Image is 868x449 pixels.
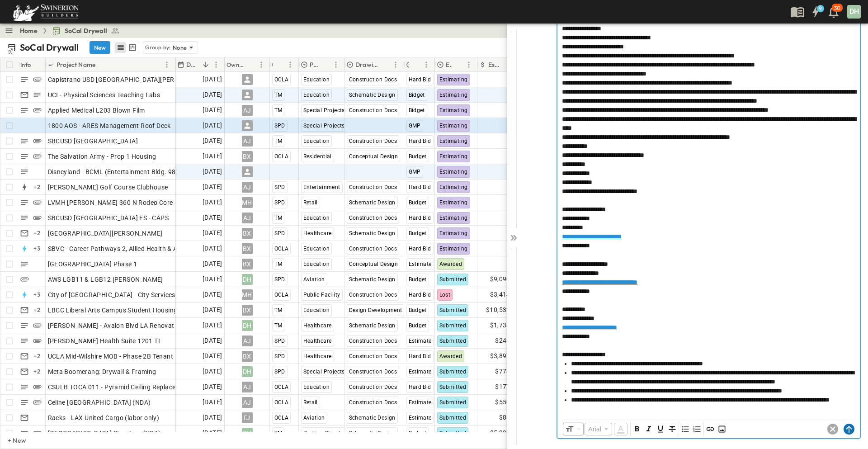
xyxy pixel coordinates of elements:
[409,292,431,298] span: Hard Bid
[242,412,253,423] div: FJ
[303,399,318,406] span: Retail
[303,246,330,252] span: Education
[409,369,432,375] span: Estimate
[57,60,95,69] p: Project Name
[242,320,253,331] div: DH
[48,260,137,269] span: [GEOGRAPHIC_DATA] Phase 1
[349,246,397,252] span: Construction Docs
[274,322,283,329] span: TM
[20,26,125,35] nav: breadcrumbs
[274,261,283,267] span: TM
[655,424,666,435] button: Format text underlined. Shortcut: Ctrl+U
[274,307,283,313] span: TM
[48,229,163,238] span: [GEOGRAPHIC_DATA][PERSON_NAME]
[32,366,42,377] div: + 2
[274,384,289,390] span: OCLA
[203,320,222,331] span: [DATE]
[114,41,139,54] div: table view
[692,424,703,435] button: Ordered List
[717,424,727,435] button: Insert Image
[203,428,222,438] span: [DATE]
[349,292,397,298] span: Construction Docs
[246,60,256,70] button: Sort
[201,60,211,70] button: Sort
[409,184,431,190] span: Hard Bid
[303,384,330,390] span: Education
[349,107,397,113] span: Construction Docs
[65,26,107,35] span: SoCal Drywall
[565,425,574,434] span: Font Size
[285,59,296,70] button: Menu
[303,92,330,98] span: Education
[409,76,431,83] span: Hard Bid
[256,59,267,70] button: Menu
[203,120,222,131] span: [DATE]
[274,338,285,344] span: SPD
[834,5,840,12] p: 30
[48,398,151,407] span: Celine [GEOGRAPHIC_DATA] (NDA)
[48,167,186,176] span: Disneyland - BCML (Entertainment Bldg. 9826)
[32,182,42,193] div: + 2
[303,353,332,359] span: Healthcare
[32,305,42,316] div: + 2
[274,215,283,221] span: TM
[632,424,642,435] span: Bold (Ctrl+B)
[242,243,253,254] div: BX
[48,244,228,253] span: SBVC - Career Pathways 2, Allied Health & Aeronautics Bldg's
[48,106,145,115] span: Applied Medical L203 Blown Film
[349,384,397,390] span: Construction Docs
[632,424,642,435] button: Format text as bold. Shortcut: Ctrl+B
[585,423,612,435] div: Arial
[242,336,253,346] div: AJ
[48,213,169,222] span: SBCUSD [GEOGRAPHIC_DATA] ES - CAPS
[48,121,171,130] span: 1800 AOS - ARES Management Roof Deck
[274,353,285,359] span: SPD
[355,60,378,69] p: Drawing Status
[48,367,156,376] span: Meta Boomerang: Drywall & Framing
[303,292,340,298] span: Public Facility
[667,424,678,435] span: Strikethrough
[349,76,397,83] span: Construction Docs
[349,230,396,236] span: Schematic Design
[242,213,253,223] div: AJ
[203,151,222,161] span: [DATE]
[242,351,253,362] div: BX
[303,430,349,436] span: Parking Structure
[274,153,289,160] span: OCLA
[274,415,289,421] span: OCLA
[439,76,468,83] span: Estimating
[242,305,253,316] div: BX
[390,59,401,70] button: Menu
[349,153,398,160] span: Conceptual Design
[439,415,467,421] span: Submitted
[48,137,138,146] span: SBCUSD [GEOGRAPHIC_DATA]
[680,424,691,435] span: Unordered List (Ctrl + Shift + 8)
[48,429,161,438] span: [GEOGRAPHIC_DATA] Structure (NDA)
[115,42,126,53] button: row view
[409,107,425,113] span: Bidget
[421,59,432,70] button: Menu
[242,151,253,162] div: BX
[439,292,451,298] span: Lost
[48,90,160,99] span: UCI - Physical Sciences Teaching Labs
[563,422,584,436] div: Font Size
[409,153,427,160] span: Budget
[242,182,253,193] div: AJ
[274,184,285,190] span: SPD
[439,184,468,190] span: Estimating
[48,352,299,361] span: UCLA Mid-Wilshire MOB - Phase 2B Tenant Improvements Floors 1-3 100% SD Budget
[439,369,467,375] span: Submitted
[588,425,601,434] span: Arial
[303,138,330,144] span: Education
[97,60,107,70] button: Sort
[439,92,468,98] span: Estimating
[349,184,397,190] span: Construction Docs
[90,41,110,54] button: New
[310,60,319,69] p: Primary Market
[48,321,223,330] span: [PERSON_NAME] - Avalon Blvd LA Renovation and Addition
[409,138,431,144] span: Hard Bid
[203,105,222,115] span: [DATE]
[409,415,432,421] span: Estimate
[127,42,138,53] button: kanban view
[32,351,42,362] div: + 2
